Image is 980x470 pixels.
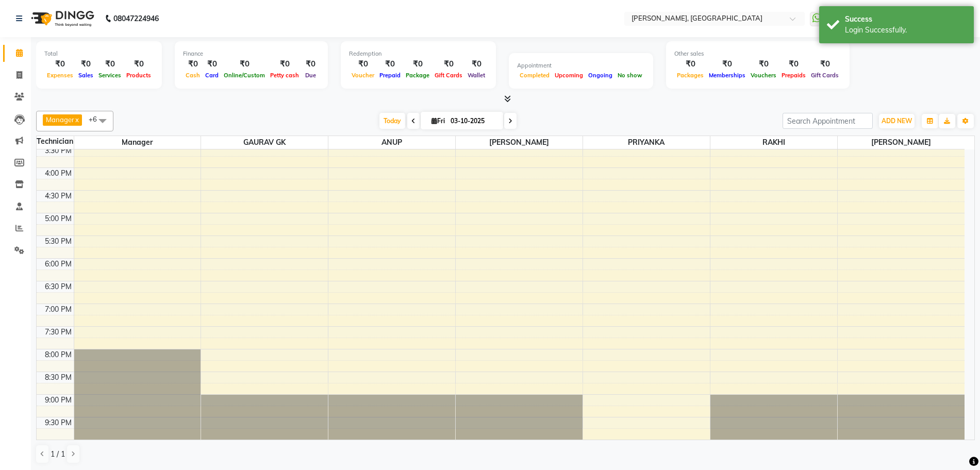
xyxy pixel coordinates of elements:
[456,136,583,149] span: [PERSON_NAME]
[377,72,403,79] span: Prepaid
[779,58,808,70] div: ₹0
[183,58,203,70] div: ₹0
[74,115,79,124] a: x
[517,72,552,79] span: Completed
[349,49,488,58] div: Redemption
[748,58,779,70] div: ₹0
[183,49,320,58] div: Finance
[583,136,710,149] span: PRIYANKA
[465,72,488,79] span: Wallet
[43,304,74,315] div: 7:00 PM
[221,72,268,79] span: Online/Custom
[203,72,221,79] span: Card
[586,72,615,79] span: Ongoing
[221,58,268,70] div: ₹0
[328,136,455,149] span: ANUP
[706,58,748,70] div: ₹0
[51,449,65,460] span: 1 / 1
[37,136,74,147] div: Technician
[203,58,221,70] div: ₹0
[303,72,319,79] span: Due
[748,72,779,79] span: Vouchers
[879,114,915,128] button: ADD NEW
[429,117,447,125] span: Fri
[46,115,74,124] span: Manager
[183,72,203,79] span: Cash
[882,117,912,125] span: ADD NEW
[302,58,320,70] div: ₹0
[43,213,74,224] div: 5:00 PM
[26,4,97,33] img: logo
[43,145,74,156] div: 3:30 PM
[43,417,74,428] div: 9:30 PM
[43,168,74,179] div: 4:00 PM
[552,72,586,79] span: Upcoming
[447,113,499,129] input: 2025-10-03
[845,25,966,36] div: Login Successfully.
[674,72,706,79] span: Packages
[268,58,302,70] div: ₹0
[96,72,124,79] span: Services
[43,259,74,270] div: 6:00 PM
[349,72,377,79] span: Voucher
[403,58,432,70] div: ₹0
[710,136,837,149] span: RAKHI
[779,72,808,79] span: Prepaids
[615,72,645,79] span: No show
[706,72,748,79] span: Memberships
[674,49,841,58] div: Other sales
[43,236,74,247] div: 5:30 PM
[845,14,966,25] div: Success
[43,395,74,406] div: 9:00 PM
[76,72,96,79] span: Sales
[113,4,159,33] b: 08047224946
[43,191,74,202] div: 4:30 PM
[349,58,377,70] div: ₹0
[43,281,74,292] div: 6:30 PM
[377,58,403,70] div: ₹0
[808,58,841,70] div: ₹0
[44,72,76,79] span: Expenses
[89,115,105,123] span: +6
[808,72,841,79] span: Gift Cards
[44,49,154,58] div: Total
[674,58,706,70] div: ₹0
[44,58,76,70] div: ₹0
[96,58,124,70] div: ₹0
[783,113,873,129] input: Search Appointment
[403,72,432,79] span: Package
[124,58,154,70] div: ₹0
[201,136,328,149] span: GAURAV GK
[379,113,405,129] span: Today
[432,58,465,70] div: ₹0
[124,72,154,79] span: Products
[432,72,465,79] span: Gift Cards
[43,327,74,338] div: 7:30 PM
[76,58,96,70] div: ₹0
[268,72,302,79] span: Petty cash
[74,136,201,149] span: Manager
[838,136,965,149] span: [PERSON_NAME]
[465,58,488,70] div: ₹0
[517,61,645,70] div: Appointment
[43,349,74,360] div: 8:00 PM
[43,372,74,383] div: 8:30 PM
